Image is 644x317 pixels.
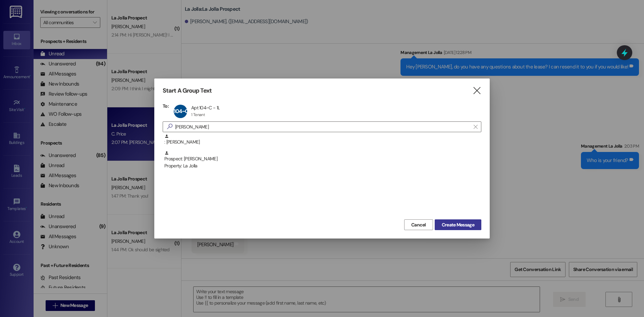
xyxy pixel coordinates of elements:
div: Prospect: [PERSON_NAME] [164,151,481,170]
span: 104~C [174,108,189,115]
div: Property: La Jolla [164,162,481,169]
i:  [474,124,477,129]
div: Apt 104~C - 1L [191,105,220,111]
div: 1 Tenant [191,112,205,117]
div: : [PERSON_NAME] [163,134,481,151]
span: Create Message [442,221,474,228]
i:  [164,123,175,130]
input: Search for any contact or apartment [175,122,470,131]
button: Cancel [404,219,433,230]
i:  [472,87,481,94]
h3: Start A Group Text [163,87,212,95]
div: : [PERSON_NAME] [164,134,481,146]
button: Clear text [470,122,481,132]
button: Create Message [435,219,481,230]
h3: To: [163,103,169,109]
div: Prospect: [PERSON_NAME]Property: La Jolla [163,151,481,167]
span: Cancel [411,221,426,228]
